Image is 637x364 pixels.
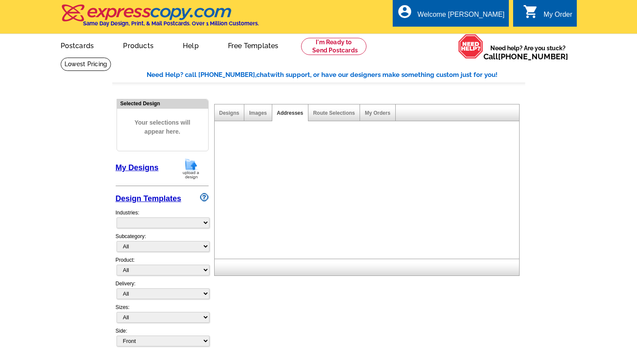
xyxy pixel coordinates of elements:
div: Product: [116,256,209,280]
a: [PHONE_NUMBER] [498,52,568,61]
a: Addresses [277,110,303,116]
a: Free Templates [214,35,292,55]
i: account_circle [397,4,412,19]
div: Selected Design [117,99,208,107]
span: Call [483,52,568,61]
div: Subcategory: [116,232,209,256]
a: Help [169,35,212,55]
a: shopping_cart My Order [523,9,572,20]
div: Delivery: [116,280,209,303]
div: Industries: [116,205,209,232]
div: Welcome [PERSON_NAME] [418,11,505,23]
a: My Designs [116,163,159,172]
img: design-wizard-help-icon.png [200,193,209,202]
img: help [458,34,483,59]
img: upload-design [180,158,202,180]
a: Route Selections [313,110,355,116]
div: Side: [116,327,209,347]
div: Need Help? call [PHONE_NUMBER], with support, or have our designers make something custom just fo... [147,70,525,80]
a: Design Templates [116,194,182,203]
span: chat [256,71,270,79]
a: Designs [219,110,240,116]
h4: Same Day Design, Print, & Mail Postcards. Over 1 Million Customers. [83,20,259,27]
a: My Orders [365,110,390,116]
a: Products [109,35,167,55]
span: Your selections will appear here. [123,110,202,145]
a: Same Day Design, Print, & Mail Postcards. Over 1 Million Customers. [61,10,259,27]
div: Sizes: [116,303,209,327]
i: shopping_cart [523,4,539,19]
a: Images [249,110,267,116]
div: My Order [544,11,572,23]
span: Need help? Are you stuck? [483,44,572,61]
a: Postcards [47,35,108,55]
